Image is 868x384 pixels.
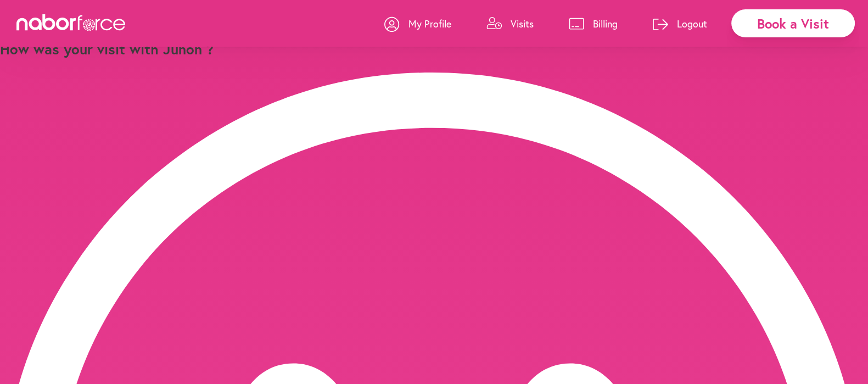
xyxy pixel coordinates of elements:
a: Logout [653,7,707,40]
p: Logout [677,17,707,30]
a: Billing [569,7,618,40]
div: Book a Visit [731,9,855,37]
p: Visits [511,17,534,30]
p: My Profile [408,17,451,30]
a: Visits [486,7,534,40]
a: My Profile [384,7,451,40]
p: Billing [593,17,618,30]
